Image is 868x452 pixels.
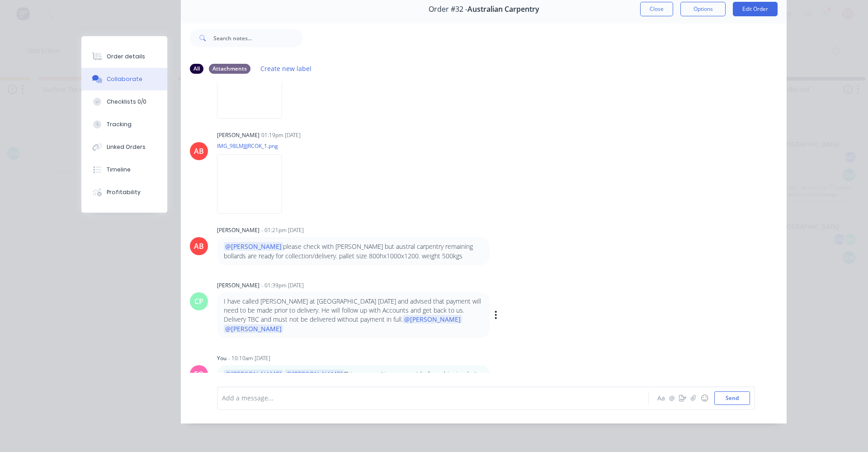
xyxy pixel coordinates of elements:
[209,64,250,74] div: Attachments
[224,370,283,378] span: @[PERSON_NAME]
[190,64,203,74] div: All
[224,242,483,261] div: please check with [PERSON_NAME] but austral carpentry remaining bollards are ready for collection...
[194,369,204,380] div: EO
[224,242,283,251] span: @[PERSON_NAME]
[256,62,316,75] button: Create new label
[261,131,301,139] div: 01:19pm [DATE]
[107,52,145,61] div: Order details
[224,370,483,397] p: This was awaiting payment before shipping, but we have received payment in full now, can anyone c...
[107,143,146,151] div: Linked Orders
[656,393,666,404] button: Aa
[224,324,283,333] span: @[PERSON_NAME]
[666,393,677,404] button: @
[261,226,304,234] div: - 01:21pm [DATE]
[81,90,167,113] button: Checklists 0/0
[285,370,344,378] span: @[PERSON_NAME]
[81,45,167,68] button: Order details
[228,354,270,362] div: - 10:10am [DATE]
[217,142,291,150] p: IMG_98LMJJJRCOK_1.png
[217,354,226,362] div: You
[261,281,304,290] div: - 01:39pm [DATE]
[107,98,146,106] div: Checklists 0/0
[699,393,710,404] button: ☺
[733,2,778,16] button: Edit Order
[81,136,167,158] button: Linked Orders
[107,120,132,128] div: Tracking
[194,241,204,252] div: AB
[217,281,259,290] div: [PERSON_NAME]
[81,181,167,204] button: Profitability
[714,391,750,405] button: Send
[403,315,462,324] span: @[PERSON_NAME]
[213,29,303,47] input: Search notes...
[224,297,483,333] p: I have called [PERSON_NAME] at [GEOGRAPHIC_DATA] [DATE] and advised that payment will need to be ...
[81,113,167,136] button: Tracking
[680,2,726,16] button: Options
[194,296,203,307] div: CP
[107,75,142,83] div: Collaborate
[217,131,259,139] div: [PERSON_NAME]
[194,146,204,157] div: AB
[640,2,673,16] button: Close
[467,5,539,14] span: Australian Carpentry
[429,5,467,14] span: Order #32 -
[81,68,167,90] button: Collaborate
[81,158,167,181] button: Timeline
[107,188,141,196] div: Profitability
[107,166,131,174] div: Timeline
[217,226,259,234] div: [PERSON_NAME]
